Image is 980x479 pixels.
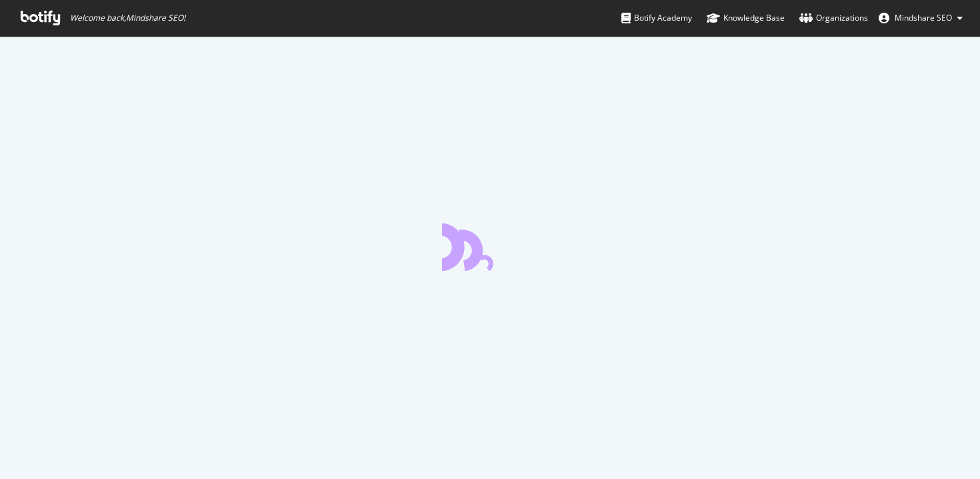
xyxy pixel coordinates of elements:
[799,11,868,25] div: Organizations
[895,12,952,23] span: Mindshare SEO
[442,223,538,271] div: animation
[621,11,692,25] div: Botify Academy
[868,7,973,29] button: Mindshare SEO
[707,11,785,25] div: Knowledge Base
[70,13,185,23] span: Welcome back, Mindshare SEO !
